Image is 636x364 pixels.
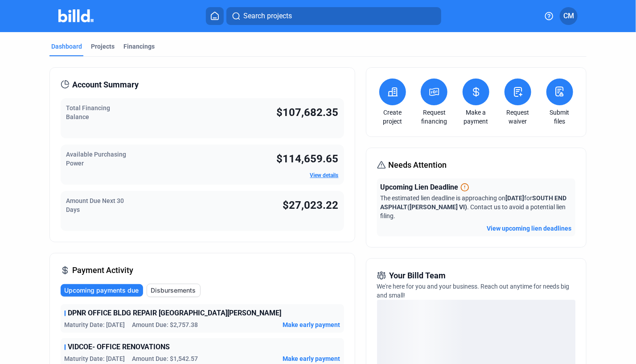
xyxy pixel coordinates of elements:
span: Amount Due: $1,542.57 [132,354,198,363]
span: Upcoming payments due [64,286,139,295]
span: Amount Due Next 30 Days [66,197,124,213]
span: Needs Attention [389,159,447,171]
div: Projects [91,42,115,51]
span: Disbursements [151,286,196,295]
span: Payment Activity [72,264,133,277]
a: Request waiver [502,108,533,126]
button: Disbursements [147,284,201,297]
span: Amount Due: $2,757.38 [132,320,198,329]
span: $107,682.35 [277,106,339,119]
span: Available Purchasing Power [66,151,126,167]
button: Make early payment [283,320,341,329]
span: Maturity Date: [DATE] [64,354,125,363]
span: The estimated lien deadline is approaching on for . Contact us to avoid a potential lien filing. [381,194,567,219]
div: Financings [123,42,155,51]
button: View upcoming lien deadlines [487,224,572,233]
a: Request financing [419,108,450,126]
span: Your Billd Team [390,269,446,282]
a: Submit files [544,108,575,126]
span: DPNR OFFICE BLDG REPAIR [GEOGRAPHIC_DATA][PERSON_NAME] [68,308,281,318]
span: CM [563,11,574,21]
span: Total Financing Balance [66,104,110,120]
button: Make early payment [283,354,341,363]
button: CM [560,7,578,25]
button: Upcoming payments due [61,284,143,297]
a: Make a payment [460,108,492,126]
div: Dashboard [51,42,82,51]
span: VIDCOE- OFFICE RENOVATIONS [68,342,170,352]
button: Search projects [226,7,441,25]
a: Create project [377,108,408,126]
span: $27,023.22 [283,199,339,211]
span: Account Summary [72,79,139,91]
img: Billd Company Logo [58,9,94,22]
span: $114,659.65 [277,153,339,165]
span: Search projects [243,11,292,21]
span: [DATE] [506,194,525,202]
span: Upcoming Lien Deadline [381,182,459,193]
a: View details [310,172,339,178]
span: We're here for you and your business. Reach out anytime for needs big and small! [377,283,570,299]
span: Maturity Date: [DATE] [64,320,125,329]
